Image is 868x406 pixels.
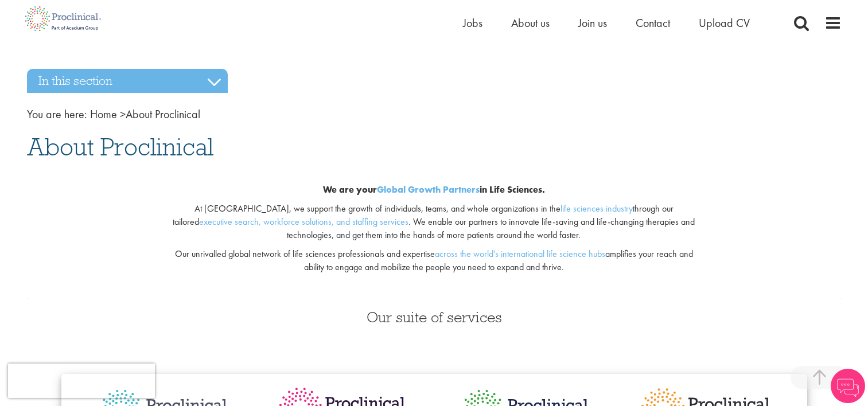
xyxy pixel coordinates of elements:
h3: In this section [27,69,228,93]
iframe: reCAPTCHA [8,364,155,398]
span: About Proclinical [90,107,200,122]
p: Our unrivalled global network of life sciences professionals and expertise amplifies your reach a... [165,248,703,274]
a: life sciences industry [560,202,633,214]
span: You are here: [27,107,87,122]
img: Chatbot [831,369,865,403]
a: across the world's international life science hubs [435,248,605,260]
a: Join us [578,15,607,30]
a: Upload CV [699,15,750,30]
h3: Our suite of services [27,310,842,325]
p: At [GEOGRAPHIC_DATA], we support the growth of individuals, teams, and whole organizations in the... [165,202,703,242]
span: > [120,107,126,122]
a: Jobs [463,15,482,30]
a: breadcrumb link to Home [90,107,117,122]
b: We are your in Life Sciences. [323,184,545,196]
span: About Proclinical [27,131,213,162]
a: Global Growth Partners [377,184,480,196]
a: About us [511,15,550,30]
a: executive search, workforce solutions, and staffing services [199,216,408,228]
a: Contact [636,15,670,30]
